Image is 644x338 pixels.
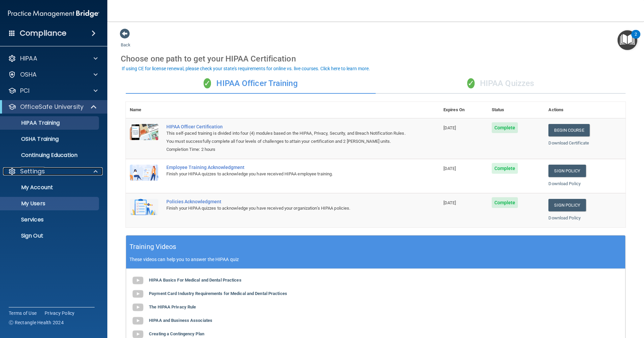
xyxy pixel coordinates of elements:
[8,71,98,79] a: OSHA
[443,200,456,205] span: [DATE]
[20,87,30,95] p: PCI
[548,181,581,186] a: Download Policy
[443,125,456,130] span: [DATE]
[204,78,211,88] span: ✓
[131,274,145,287] img: gray_youtube_icon.38fcd6cc.png
[8,7,99,20] img: PMB logo
[492,163,518,174] span: Complete
[9,310,37,316] a: Terms of Use
[166,129,406,145] div: This self-paced training is divided into four (4) modules based on the HIPAA, Privacy, Security, ...
[4,152,96,159] p: Continuing Education
[166,170,406,178] div: Finish your HIPAA quizzes to acknowledge you have received HIPAA employee training.
[548,199,586,211] a: Sign Policy
[548,124,589,136] a: Begin Course
[467,78,475,88] span: ✓
[149,278,241,283] b: HIPAA Basics For Medical and Dental Practices
[4,200,96,207] p: My Users
[20,29,66,38] h4: Compliance
[4,216,96,223] p: Services
[131,314,145,328] img: gray_youtube_icon.38fcd6cc.png
[548,165,586,177] a: Sign Policy
[129,241,176,253] h5: Training Videos
[131,301,145,314] img: gray_youtube_icon.38fcd6cc.png
[4,184,96,191] p: My Account
[544,102,626,118] th: Actions
[20,71,37,79] p: OSHA
[121,49,631,69] div: Choose one path to get your HIPAA Certification
[635,34,637,43] div: 2
[149,304,196,309] b: The HIPAA Privacy Rule
[166,165,406,170] div: Employee Training Acknowledgment
[20,54,37,62] p: HIPAA
[149,291,287,296] b: Payment Card Industry Requirements for Medical and Dental Practices
[20,167,45,175] p: Settings
[443,166,456,171] span: [DATE]
[149,318,212,323] b: HIPAA and Business Associates
[548,215,581,220] a: Download Policy
[376,74,626,94] div: HIPAA Quizzes
[8,167,98,175] a: Settings
[126,102,162,118] th: Name
[8,54,98,62] a: HIPAA
[4,120,60,126] p: HIPAA Training
[122,66,370,71] div: If using CE for license renewal, please check your state's requirements for online vs. live cours...
[166,124,406,129] a: HIPAA Officer Certification
[131,287,145,301] img: gray_youtube_icon.38fcd6cc.png
[121,34,130,47] a: Back
[166,199,406,204] div: Policies Acknowledgment
[492,122,518,133] span: Complete
[439,102,488,118] th: Expires On
[166,145,406,154] div: Completion Time: 2 hours
[9,319,64,326] span: Ⓒ Rectangle Health 2024
[126,74,376,94] div: HIPAA Officer Training
[121,65,371,72] button: If using CE for license renewal, please check your state's requirements for online vs. live cours...
[488,102,545,118] th: Status
[129,257,622,262] p: These videos can help you to answer the HIPAA quiz
[618,30,637,50] button: Open Resource Center, 2 new notifications
[4,233,96,239] p: Sign Out
[528,290,636,317] iframe: Drift Widget Chat Controller
[4,136,59,142] p: OSHA Training
[492,197,518,208] span: Complete
[20,103,84,111] p: OfficeSafe University
[8,87,98,95] a: PCI
[548,140,589,145] a: Download Certificate
[166,204,406,212] div: Finish your HIPAA quizzes to acknowledge you have received your organization’s HIPAA policies.
[8,103,97,111] a: OfficeSafe University
[149,331,204,336] b: Creating a Contingency Plan
[45,310,75,316] a: Privacy Policy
